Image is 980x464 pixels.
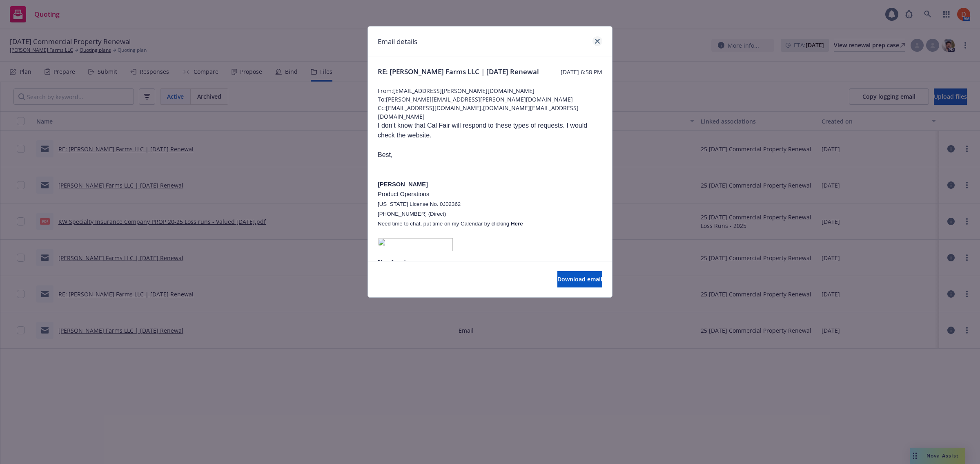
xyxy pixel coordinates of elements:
span: RE: [PERSON_NAME] Farms LLC | [DATE] Renewal [378,67,539,77]
span: [US_STATE] License No. 0J02362 [378,201,461,207]
span: Here [511,221,523,227]
span: [PHONE_NUMBER] (Direct) [378,211,446,217]
a: close [592,36,602,46]
span: From: [EMAIL_ADDRESS][PERSON_NAME][DOMAIN_NAME] [378,86,602,95]
p: I don’t know that Cal Fair will respond to these types of requests. I would check the website. [378,121,602,140]
a: Here [511,220,523,227]
span: [PERSON_NAME] [378,181,428,188]
p: Best, [378,150,602,160]
span: Download email [557,275,602,283]
h1: Email details [378,36,417,47]
span: [DATE] 6:58 PM [561,68,602,76]
span: To: [PERSON_NAME][EMAIL_ADDRESS][PERSON_NAME][DOMAIN_NAME] [378,95,602,104]
img: image001.png@01DBD582.A0D96C70 [378,238,453,251]
span: Newfront [378,259,406,266]
span: Need time to chat, put time on my Calendar by clicking [378,221,511,227]
span: Product Operations [378,191,429,197]
span: Cc: [EMAIL_ADDRESS][DOMAIN_NAME],[DOMAIN_NAME][EMAIL_ADDRESS][DOMAIN_NAME] [378,104,602,121]
button: Download email [557,271,602,287]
